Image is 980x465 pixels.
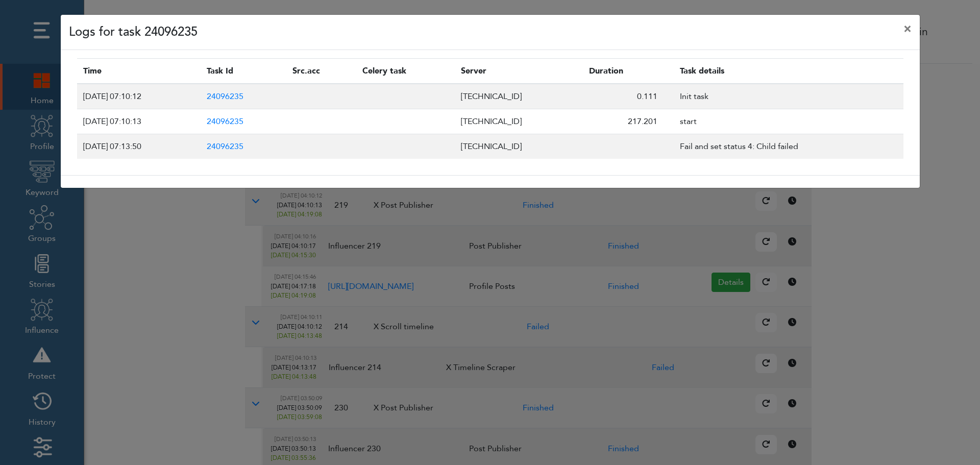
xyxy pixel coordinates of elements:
th: Time [77,59,201,84]
h4: Logs for task 24096235 [69,23,198,41]
td: [DATE] 07:10:12 [77,84,201,109]
a: 24096235 [207,116,243,127]
td: 217.201 [583,109,674,134]
th: Duration [583,59,674,84]
th: Src.acc [286,59,356,84]
a: 24096235 [207,91,243,102]
th: Task details [674,59,903,84]
td: [TECHNICAL_ID] [455,134,583,159]
td: start [674,109,903,134]
th: Task Id [201,59,286,84]
td: [TECHNICAL_ID] [455,109,583,134]
span: × [903,20,912,37]
td: Init task [674,84,903,109]
td: Fail and set status 4: Child failed [674,134,903,159]
td: [TECHNICAL_ID] [455,84,583,109]
th: Celery task [356,59,455,84]
button: Close [895,15,920,43]
td: [DATE] 07:13:50 [77,134,201,159]
a: 24096235 [207,141,243,152]
td: 0.111 [583,84,674,109]
td: [DATE] 07:10:13 [77,109,201,134]
th: Server [455,59,583,84]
